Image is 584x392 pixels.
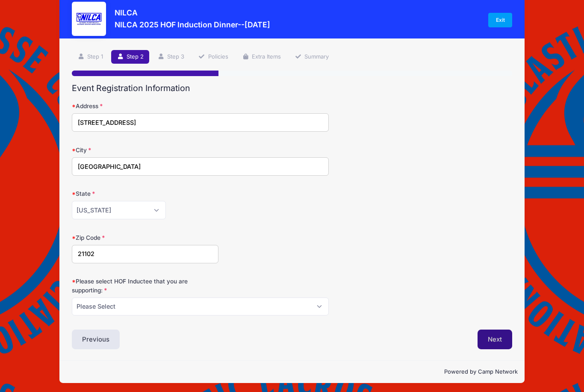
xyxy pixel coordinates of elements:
[115,8,270,17] h3: NILCA
[72,330,120,349] button: Previous
[72,245,218,263] input: xxxxx
[488,13,512,27] a: Exit
[115,20,270,29] h3: NILCA 2025 HOF Induction Dinner--[DATE]
[72,102,218,110] label: Address
[236,50,286,64] a: Extra Items
[66,368,518,376] p: Powered by Camp Network
[478,330,512,349] button: Next
[111,50,149,64] a: Step 2
[152,50,190,64] a: Step 3
[72,146,218,154] label: City
[72,277,218,295] label: Please select HOF Inductee that you are supporting:
[193,50,234,64] a: Policies
[72,189,218,198] label: State
[72,50,109,64] a: Step 1
[289,50,334,64] a: Summary
[72,83,512,93] h2: Event Registration Information
[72,233,218,242] label: Zip Code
